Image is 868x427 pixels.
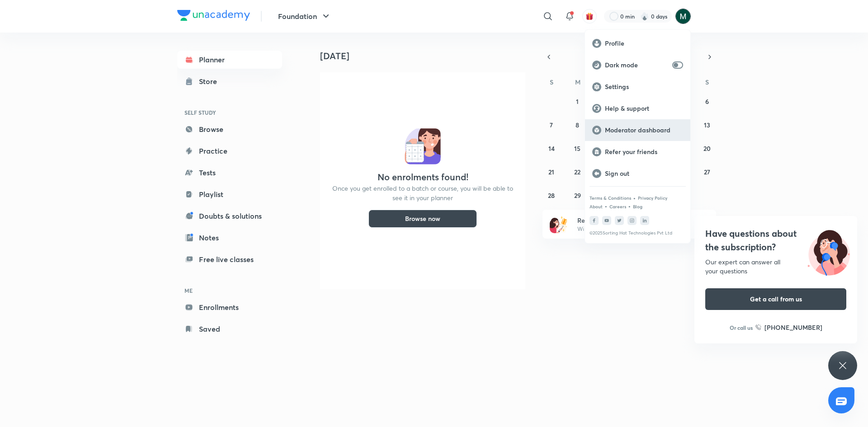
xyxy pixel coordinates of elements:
p: © 2025 Sorting Hat Technologies Pvt Ltd [590,230,686,236]
div: • [628,202,631,210]
a: Profile [585,33,690,54]
a: Terms & Conditions [590,195,631,201]
p: Dark mode [605,61,669,69]
p: Profile [605,39,683,47]
a: Blog [633,204,642,209]
a: Help & support [585,98,690,119]
p: Refer your friends [605,148,683,156]
a: Careers [609,204,626,209]
a: Refer your friends [585,141,690,163]
p: Sign out [605,169,683,178]
a: Privacy Policy [638,195,667,201]
p: Settings [605,83,683,91]
div: • [604,202,608,210]
div: • [633,194,636,202]
a: Settings [585,76,690,98]
p: Moderator dashboard [605,126,683,134]
a: About [590,204,603,209]
a: Moderator dashboard [585,119,690,141]
p: Help & support [605,104,683,113]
